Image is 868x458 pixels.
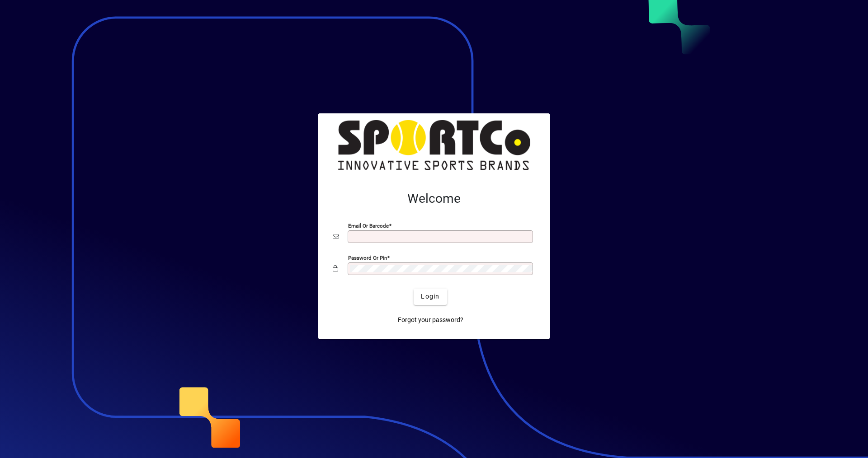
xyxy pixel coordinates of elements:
a: Forgot your password? [394,312,467,328]
span: Forgot your password? [398,315,463,325]
mat-label: Password or Pin [348,254,387,261]
mat-label: Email or Barcode [348,222,389,229]
button: Login [414,289,447,305]
span: Login [421,292,439,301]
h2: Welcome [333,191,535,206]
